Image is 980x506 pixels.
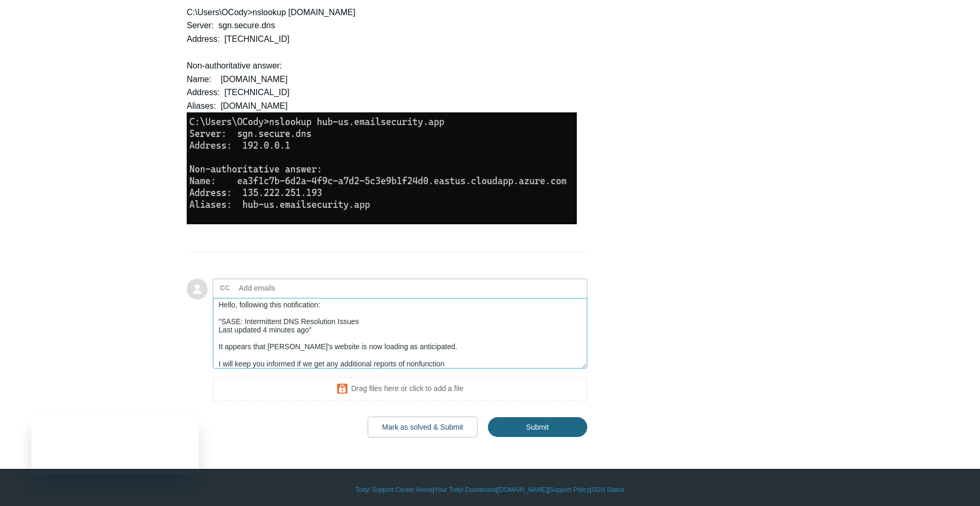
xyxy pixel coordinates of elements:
[187,19,577,32] p: Server: sgn.secure.dns
[497,485,548,494] a: [DOMAIN_NAME]
[187,86,577,99] p: Address: [TECHNICAL_ID]
[591,485,624,494] a: SGN Status
[550,485,590,494] a: Support Policy
[187,59,577,73] p: Non-authoritative answer:
[187,73,577,86] p: Name: [DOMAIN_NAME]
[213,298,587,369] textarea: Add your reply
[187,99,577,228] p: Aliases: [DOMAIN_NAME]
[368,417,478,438] button: Mark as solved & Submit
[31,415,199,475] iframe: Todyl Status
[435,485,496,494] a: Your Todyl Dashboard
[356,485,433,494] a: Todyl Support Center Home
[187,32,577,46] p: Address: [TECHNICAL_ID]
[220,280,230,296] label: CC
[488,417,587,437] input: Submit
[235,280,347,296] input: Add emails
[187,485,793,494] div: | | | |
